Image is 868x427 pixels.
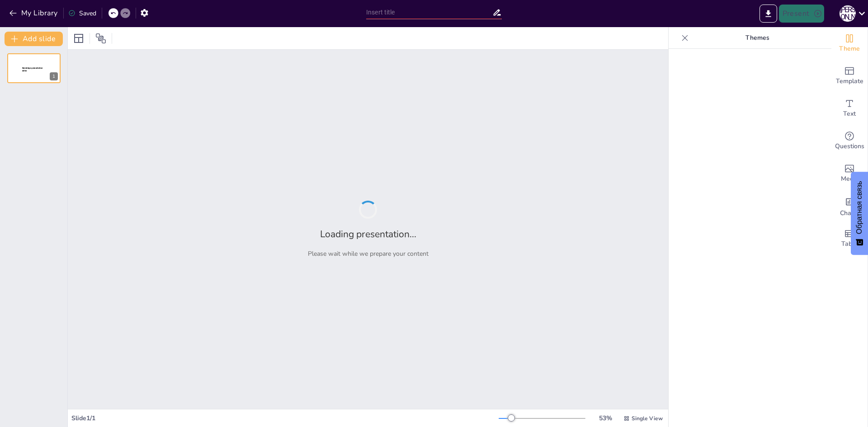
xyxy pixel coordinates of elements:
[759,5,777,23] button: Export to PowerPoint
[841,174,859,184] span: Media
[851,172,868,255] button: Обратная связь - Показать опрос
[840,208,859,218] span: Charts
[7,6,61,20] button: My Library
[68,9,96,18] div: Saved
[308,249,429,258] p: Please wait while we prepare your content
[835,141,864,151] span: Questions
[7,53,61,83] div: 1
[843,109,856,119] span: Text
[632,415,663,422] span: Single View
[840,5,856,23] button: А [PERSON_NAME]
[831,92,868,125] div: Add text boxes
[594,414,616,422] div: 53 %
[779,5,824,23] button: Present
[71,31,86,46] div: Layout
[692,27,822,49] p: Themes
[855,181,863,235] font: Обратная связь
[831,157,868,190] div: Add images, graphics, shapes or video
[71,414,499,422] div: Slide 1 / 1
[836,76,863,86] span: Template
[831,125,868,157] div: Get real-time input from your audience
[831,190,868,222] div: Add charts and graphs
[366,6,492,19] input: Insert title
[22,67,43,72] span: Sendsteps presentation editor
[5,32,63,46] button: Add slide
[840,5,856,22] div: А [PERSON_NAME]
[95,33,106,44] span: Position
[831,222,868,255] div: Add a table
[831,60,868,92] div: Add ready made slides
[831,27,868,60] div: Change the overall theme
[320,228,416,240] h2: Loading presentation...
[841,239,858,249] span: Table
[839,44,860,54] span: Theme
[50,72,58,80] div: 1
